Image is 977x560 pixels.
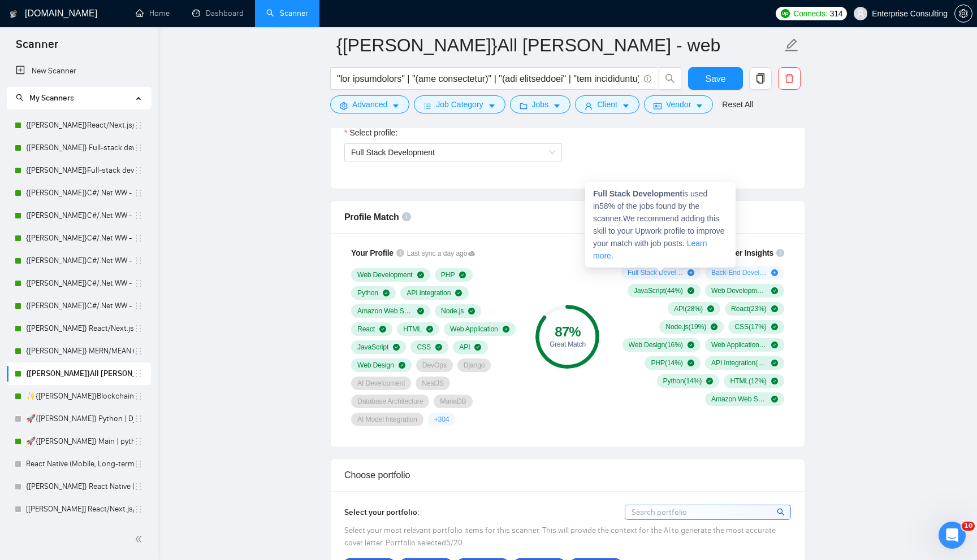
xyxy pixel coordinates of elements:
div: 87 % [535,325,599,339]
span: check-circle [771,342,778,348]
a: {[PERSON_NAME]}C#/.Net WW - best match (<1 month) [26,227,134,250]
button: userClientcaret-down [575,95,639,113]
span: check-circle [771,378,778,384]
span: holder [134,234,143,243]
span: AI Development [357,379,405,388]
span: My Scanners [29,93,74,103]
li: {Kate} Full-stack devs WW - pain point [7,137,151,159]
span: check-circle [468,308,475,314]
span: Amazon Web Services [357,307,413,316]
a: setting [954,9,972,18]
span: Client [597,98,617,111]
li: {Kate}C#/.Net WW - best match [7,182,151,204]
span: holder [134,279,143,288]
span: holder [134,414,143,423]
span: info-circle [644,75,651,82]
span: Full Stack Development [351,148,435,157]
span: user [857,10,864,17]
input: Search portfolio [625,505,790,519]
span: check-circle [426,326,433,333]
li: {Kate}C#/.Net WW - best match (<1 month) [7,227,151,250]
span: check-circle [711,323,717,330]
span: Database Architecture [357,397,423,406]
span: Scanner [7,36,67,60]
span: check-circle [379,326,386,333]
span: Save [705,72,725,86]
li: {Kate}C#/.Net WW - best match (not preferred location) [7,204,151,227]
a: {[PERSON_NAME]}C#/.Net WW - best match (0 spent) [26,272,134,295]
li: React Native (Mobile, Long-term) [7,453,151,475]
span: API ( 28 %) [674,304,703,313]
li: {Kate}All stack WW - web [7,362,151,385]
a: {[PERSON_NAME]} MERN/MEAN (Enterprise & SaaS) [26,340,134,362]
a: dashboardDashboard [192,8,244,18]
span: API Integration ( 14 %) [711,358,767,368]
span: holder [134,166,143,175]
span: caret-down [622,102,630,110]
span: AI Model Integration [357,415,417,424]
span: API [459,343,470,352]
span: setting [340,102,348,110]
span: check-circle [417,272,424,278]
span: search [659,73,681,84]
span: check-circle [459,272,466,278]
li: New Scanner [7,60,151,82]
span: holder [134,301,143,310]
a: {[PERSON_NAME]}C#/.Net WW - best match (not preferred location) [26,204,134,227]
li: 🚀{ILYA} Main | python | django | AI (+less than 30 h) [7,430,151,453]
span: CSS ( 17 %) [734,322,766,331]
span: check-circle [503,326,509,333]
a: {[PERSON_NAME]}All [PERSON_NAME] - web [26,362,134,385]
button: settingAdvancedcaret-down [330,95,409,113]
span: Node.js ( 19 %) [665,322,706,331]
span: holder [134,369,143,378]
span: info-circle [402,212,411,221]
span: holder [134,211,143,220]
span: Profile Match [344,212,399,222]
span: info-circle [396,249,404,257]
span: JavaScript [357,343,388,352]
span: Python [357,288,378,297]
span: Last sync a day ago [407,248,475,259]
span: Web Design [357,361,394,370]
span: check-circle [771,396,778,403]
li: {ILYA} React/Next.js/Node.js (Long-term, All Niches) [7,317,151,340]
span: holder [134,256,143,265]
span: Advanced [352,98,387,111]
button: setting [954,5,972,23]
a: {[PERSON_NAME]} Full-stack devs WW - pain point [26,137,134,159]
a: React Native (Mobile, Long-term) [26,453,134,475]
span: plus-circle [688,269,694,276]
span: user [585,102,593,110]
span: Web Development ( 30 %) [711,286,767,295]
span: JavaScript ( 44 %) [634,286,683,295]
a: {[PERSON_NAME]}C#/.Net WW - best match (0 spent, not preferred location) [26,295,134,317]
a: homeHome [136,8,170,18]
span: React [357,325,375,334]
span: holder [134,121,143,130]
a: Reset All [722,98,753,111]
button: barsJob Categorycaret-down [414,95,505,113]
span: Select your portfolio: [344,508,420,517]
li: {ILYA} React Native (Mobile, Long-term) [7,475,151,498]
span: HTML [403,325,422,334]
span: check-circle [771,360,778,366]
span: Web Development [357,270,413,279]
span: 10 [962,522,975,531]
input: Search Freelance Jobs... [337,72,639,86]
span: idcard [654,102,662,110]
span: holder [134,437,143,446]
img: logo [10,5,18,23]
span: info-circle [776,249,784,257]
a: 🚀{[PERSON_NAME]} Python | Django | AI / [26,408,134,430]
span: check-circle [771,305,778,312]
span: check-circle [455,290,462,296]
button: delete [778,67,801,90]
span: check-circle [707,305,714,312]
span: edit [784,38,799,53]
button: idcardVendorcaret-down [644,95,713,113]
span: Select your most relevant portfolio items for this scanner. This will provide the context for the... [344,526,776,548]
span: Web Application ( 16 %) [711,340,767,349]
span: check-circle [688,342,694,348]
span: check-circle [399,362,405,369]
